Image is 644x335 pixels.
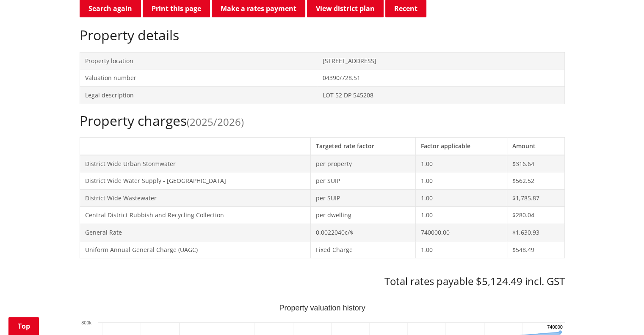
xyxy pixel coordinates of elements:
td: Legal description [80,86,317,104]
td: General Rate [80,224,310,241]
td: $1,630.93 [507,224,564,241]
th: Amount [507,137,564,155]
td: Central District Rubbish and Recycling Collection [80,207,310,224]
th: Factor applicable [415,137,507,155]
td: Fixed Charge [310,241,415,258]
path: Sunday, Jun 30, 12:00, 740,000. Capital Value. [558,330,562,334]
td: [STREET_ADDRESS] [317,52,564,69]
td: District Wide Urban Stormwater [80,155,310,172]
td: $280.04 [507,207,564,224]
td: 1.00 [415,241,507,258]
td: 740000.00 [415,224,507,241]
td: 04390/728.51 [317,69,564,87]
td: 0.0022040c/$ [310,224,415,241]
td: District Wide Wastewater [80,189,310,207]
td: per property [310,155,415,172]
td: 1.00 [415,172,507,190]
span: (2025/2026) [187,115,244,129]
h2: Property charges [80,113,565,129]
h3: Total rates payable $5,124.49 incl. GST [80,275,565,288]
text: 800k [81,320,91,325]
td: 1.00 [415,155,507,172]
td: per SUIP [310,189,415,207]
a: Top [8,317,39,335]
text: Property valuation history [279,304,365,312]
td: $316.64 [507,155,564,172]
td: Valuation number [80,69,317,87]
td: Uniform Annual General Charge (UAGC) [80,241,310,258]
td: $562.52 [507,172,564,190]
td: District Wide Water Supply - [GEOGRAPHIC_DATA] [80,172,310,190]
td: $548.49 [507,241,564,258]
h2: Property details [80,27,565,43]
iframe: Messenger Launcher [605,299,636,330]
td: 1.00 [415,207,507,224]
td: 1.00 [415,189,507,207]
td: per dwelling [310,207,415,224]
td: Property location [80,52,317,69]
td: per SUIP [310,172,415,190]
text: 740000 [547,324,563,329]
td: LOT 52 DP 545208 [317,86,564,104]
td: $1,785.87 [507,189,564,207]
th: Targeted rate factor [310,137,415,155]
